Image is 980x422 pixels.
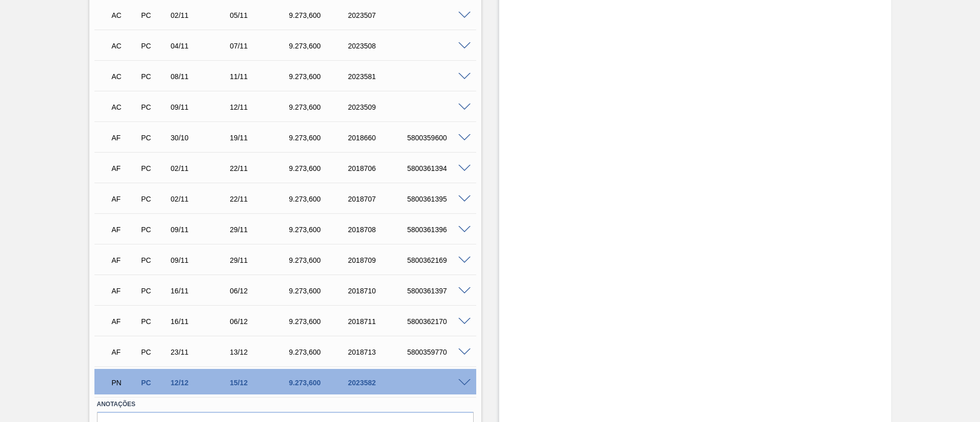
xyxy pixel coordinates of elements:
div: 2023581 [346,72,412,81]
div: Pedido de Compra [138,103,169,111]
div: Aguardando Faturamento [109,188,140,210]
div: 9.273,600 [286,287,353,295]
div: 04/11/2025 [168,42,234,50]
div: Pedido de Compra [138,164,169,172]
div: Pedido de Compra [138,226,169,234]
div: 2018660 [346,134,412,142]
div: 19/11/2025 [227,134,293,142]
div: 9.273,600 [286,379,353,387]
div: 9.273,600 [286,348,353,356]
div: 9.273,600 [286,256,353,264]
div: 16/11/2025 [168,317,234,326]
div: 11/11/2025 [227,72,293,81]
p: AC [112,103,137,111]
div: 5800359770 [405,348,471,356]
div: 9.273,600 [286,195,353,203]
div: 06/12/2025 [227,317,293,326]
div: 5800361395 [405,195,471,203]
div: 2018706 [346,164,412,172]
div: 22/11/2025 [227,195,293,203]
div: 07/11/2025 [227,42,293,50]
div: 22/11/2025 [227,164,293,172]
p: AF [112,348,137,356]
p: AC [112,11,137,19]
div: 2018707 [346,195,412,203]
div: 9.273,600 [286,164,353,172]
div: 02/11/2025 [168,195,234,203]
div: Aguardando Faturamento [109,127,140,149]
div: Pedido de Compra [138,134,169,142]
div: Aguardando Faturamento [109,310,140,333]
div: Pedido de Compra [138,72,169,81]
div: 05/11/2025 [227,11,293,19]
p: AF [112,195,137,203]
div: 13/12/2025 [227,348,293,356]
div: 02/11/2025 [168,164,234,172]
div: 02/11/2025 [168,11,234,19]
div: Pedido de Compra [138,348,169,356]
div: Aguardando Faturamento [109,280,140,302]
label: Anotações [97,397,474,412]
div: Aguardando Faturamento [109,341,140,363]
div: 06/12/2025 [227,287,293,295]
div: 2018708 [346,226,412,234]
div: 5800359600 [405,134,471,142]
div: Aguardando Composição de Carga [109,65,140,88]
p: AF [112,164,137,172]
div: 12/11/2025 [227,103,293,111]
p: AC [112,72,137,81]
div: 09/11/2025 [168,226,234,234]
div: Pedido de Compra [138,317,169,326]
div: 2023508 [346,42,412,50]
p: AF [112,256,137,264]
div: 2018713 [346,348,412,356]
div: Pedido de Compra [138,379,169,387]
div: 5800361394 [405,164,471,172]
div: 23/11/2025 [168,348,234,356]
div: Aguardando Faturamento [109,249,140,271]
div: Pedido de Compra [138,287,169,295]
div: 5800362169 [405,256,471,264]
p: AC [112,42,137,50]
div: 9.273,600 [286,134,353,142]
p: AF [112,287,137,295]
div: 5800361396 [405,226,471,234]
p: AF [112,317,137,326]
div: 29/11/2025 [227,226,293,234]
div: 2023509 [346,103,412,111]
div: 2023507 [346,11,412,19]
div: 2023582 [346,379,412,387]
div: 9.273,600 [286,42,353,50]
div: 2018709 [346,256,412,264]
div: 09/11/2025 [168,256,234,264]
div: 5800362170 [405,317,471,326]
div: 2018711 [346,317,412,326]
div: 9.273,600 [286,226,353,234]
div: 5800361397 [405,287,471,295]
div: Pedido de Compra [138,11,169,19]
p: AF [112,134,137,142]
div: Aguardando Faturamento [109,218,140,241]
div: 30/10/2025 [168,134,234,142]
div: Pedido em Negociação [109,371,140,394]
div: Aguardando Composição de Carga [109,4,140,27]
div: 09/11/2025 [168,103,234,111]
div: 12/12/2025 [168,379,234,387]
div: 9.273,600 [286,72,353,81]
p: PN [112,379,137,387]
div: 9.273,600 [286,317,353,326]
div: Pedido de Compra [138,195,169,203]
div: Pedido de Compra [138,256,169,264]
div: Aguardando Faturamento [109,157,140,180]
div: 08/11/2025 [168,72,234,81]
div: 9.273,600 [286,11,353,19]
div: 29/11/2025 [227,256,293,264]
div: 16/11/2025 [168,287,234,295]
div: Pedido de Compra [138,42,169,50]
p: AF [112,226,137,234]
div: Aguardando Composição de Carga [109,35,140,57]
div: 9.273,600 [286,103,353,111]
div: 2018710 [346,287,412,295]
div: Aguardando Composição de Carga [109,96,140,118]
div: 15/12/2025 [227,379,293,387]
